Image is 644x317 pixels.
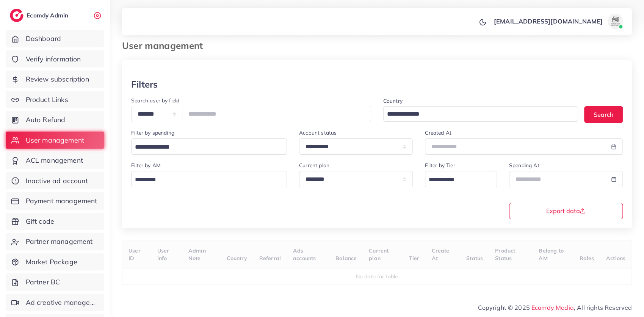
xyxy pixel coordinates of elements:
[131,97,179,104] label: Search user by field
[26,74,89,84] span: Review subscription
[26,34,61,44] span: Dashboard
[10,9,70,22] a: logoEcomdy Admin
[384,108,569,120] input: Search for option
[26,217,54,226] span: Gift code
[26,155,83,165] span: ACL management
[608,14,623,29] img: avatar
[6,253,104,271] a: Market Package
[426,174,487,186] input: Search for option
[546,208,586,214] span: Export data
[131,79,158,90] h3: Filters
[494,17,603,26] p: [EMAIL_ADDRESS][DOMAIN_NAME]
[6,294,104,311] a: Ad creative management
[531,304,574,311] a: Ecomdy Media
[131,162,161,169] label: Filter by AM
[26,237,93,246] span: Partner management
[509,203,623,219] button: Export data
[425,171,497,187] div: Search for option
[26,115,66,125] span: Auto Refund
[425,162,455,169] label: Filter by Tier
[509,162,539,169] label: Spending At
[27,12,70,19] h2: Ecomdy Admin
[26,257,77,267] span: Market Package
[131,138,287,155] div: Search for option
[6,192,104,210] a: Payment management
[10,9,24,22] img: logo
[131,171,287,187] div: Search for option
[6,111,104,129] a: Auto Refund
[425,129,451,137] label: Created At
[6,50,104,68] a: Verify information
[26,277,60,287] span: Partner BC
[6,71,104,88] a: Review subscription
[122,40,209,51] h3: User management
[132,174,277,186] input: Search for option
[383,97,403,105] label: Country
[26,298,99,308] span: Ad creative management
[478,303,632,312] span: Copyright © 2025
[26,135,84,145] span: User management
[132,141,277,153] input: Search for option
[574,303,632,312] span: , All rights Reserved
[131,129,174,137] label: Filter by spending
[26,196,97,206] span: Payment management
[6,213,104,230] a: Gift code
[26,95,68,105] span: Product Links
[26,176,88,186] span: Inactive ad account
[299,129,337,137] label: Account status
[6,91,104,108] a: Product Links
[6,273,104,291] a: Partner BC
[584,106,623,122] button: Search
[6,30,104,47] a: Dashboard
[6,132,104,149] a: User management
[6,233,104,250] a: Partner management
[26,54,81,64] span: Verify information
[383,106,578,122] div: Search for option
[6,152,104,169] a: ACL management
[490,14,626,29] a: [EMAIL_ADDRESS][DOMAIN_NAME]avatar
[6,172,104,190] a: Inactive ad account
[299,162,329,169] label: Current plan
